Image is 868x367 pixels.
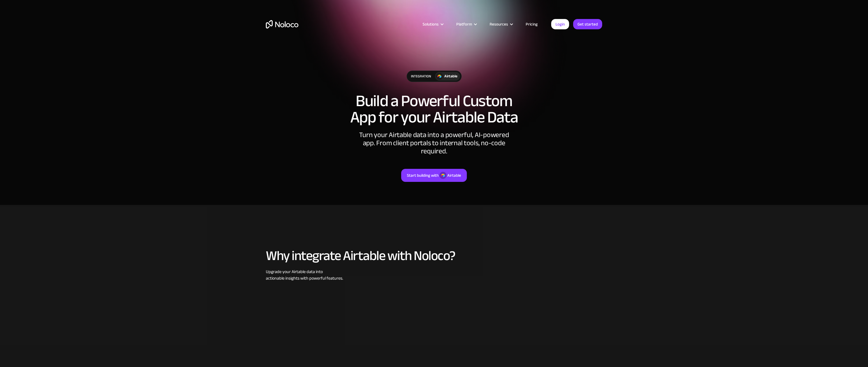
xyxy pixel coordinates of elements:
[266,268,602,281] div: Upgrade your Airtable data into actionable insights with powerful features.
[444,73,457,79] div: Airtable
[573,19,602,29] a: Get started
[416,21,449,28] div: Solutions
[551,19,569,29] a: Login
[490,21,508,28] div: Resources
[447,172,461,179] div: Airtable
[407,71,435,82] div: integration
[353,131,515,155] div: Turn your Airtable data into a powerful, AI-powered app. From client portals to internal tools, n...
[483,21,519,28] div: Resources
[401,169,467,182] a: Start building withAirtable
[423,21,439,28] div: Solutions
[266,93,602,125] h1: Build a Powerful Custom App for your Airtable Data
[519,21,544,28] a: Pricing
[407,172,439,179] div: Start building with
[449,21,483,28] div: Platform
[266,248,602,263] h2: Why integrate Airtable with Noloco?
[266,20,298,29] a: home
[456,21,472,28] div: Platform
